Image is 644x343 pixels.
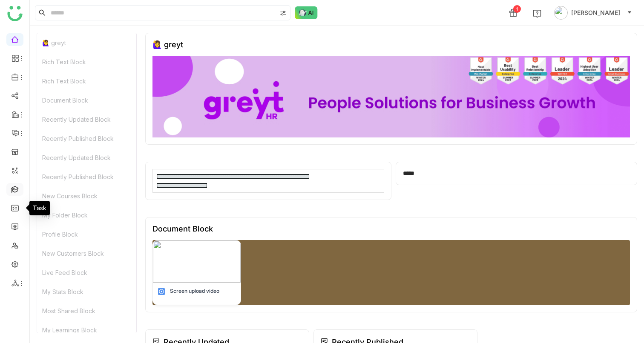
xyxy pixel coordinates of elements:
div: Recently Published Block [37,129,136,148]
img: ask-buddy-normal.svg [295,6,318,19]
div: 🙋‍♀️ greyt [152,40,183,49]
div: Document Block [152,224,213,233]
div: Rich Text Block [37,71,136,91]
img: search-type.svg [280,10,287,17]
div: Recently Updated Block [37,110,136,129]
div: Recently Updated Block [37,148,136,167]
span: [PERSON_NAME] [571,8,620,17]
div: Most Shared Block [37,301,136,320]
img: logo [7,6,23,21]
img: 68ca8a786afc163911e2cfd3 [152,56,630,137]
img: 68d62a861a154208cbbd759d [153,240,241,283]
div: New Customers Block [37,244,136,263]
div: Screen upload video [170,287,219,295]
div: Live Feed Block [37,263,136,282]
div: My Learnings Block [37,320,136,340]
div: New Courses Block [37,186,136,206]
div: My Folder Block [37,206,136,225]
div: 🙋‍♀️ greyt [37,33,136,52]
div: Profile Block [37,225,136,244]
div: Document Block [37,91,136,110]
div: Recently Published Block [37,167,136,186]
img: avatar [554,6,568,20]
div: 1 [513,5,521,13]
img: help.svg [533,9,541,18]
button: [PERSON_NAME] [552,6,634,20]
img: mp4.svg [157,287,166,296]
div: Rich Text Block [37,52,136,71]
div: My Stats Block [37,282,136,301]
